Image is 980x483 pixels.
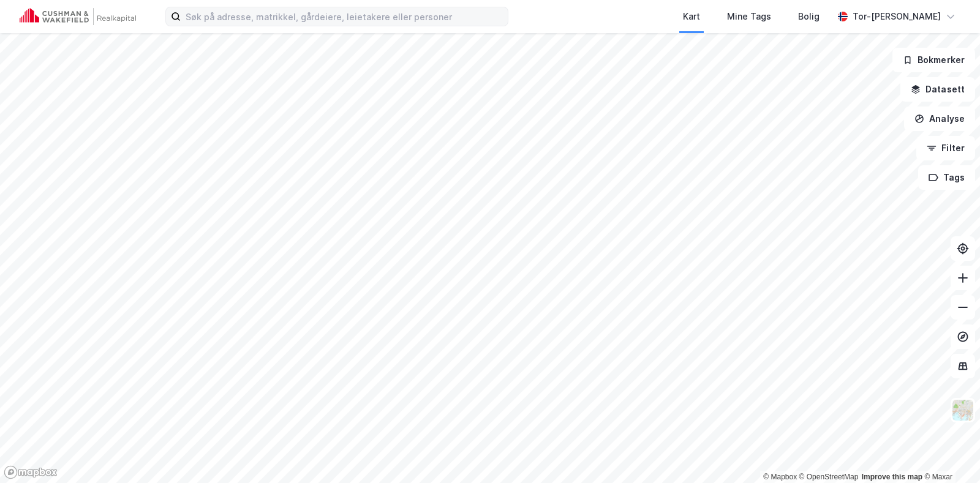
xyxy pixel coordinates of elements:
div: Mine Tags [727,9,771,24]
input: Søk på adresse, matrikkel, gårdeiere, leietakere eller personer [181,7,508,26]
div: Tor-[PERSON_NAME] [853,9,941,24]
div: Bolig [798,9,820,24]
img: cushman-wakefield-realkapital-logo.202ea83816669bd177139c58696a8fa1.svg [20,8,136,25]
div: Kart [683,9,700,24]
iframe: Chat Widget [919,424,980,483]
div: Kontrollprogram for chat [919,424,980,483]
